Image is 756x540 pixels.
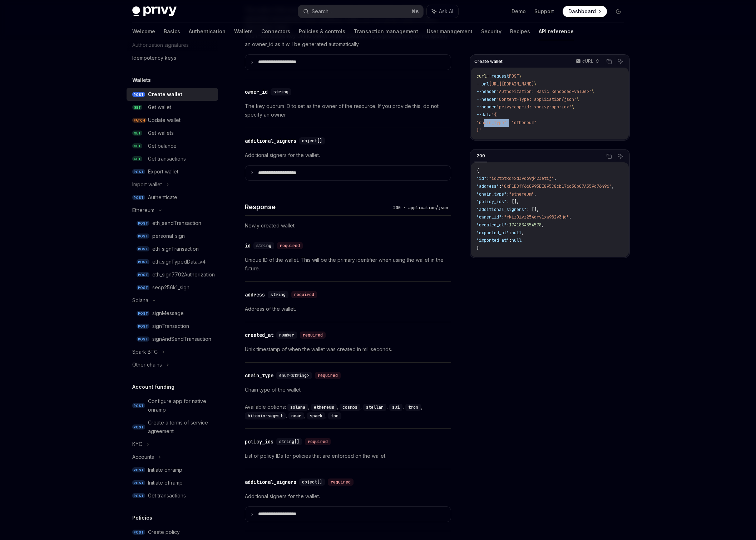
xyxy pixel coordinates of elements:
p: cURL [582,58,593,64]
div: Get transactions [148,491,186,500]
h5: Wallets [132,76,151,84]
span: : [509,237,512,243]
span: "exported_at" [476,230,509,236]
span: "policy_ids" [476,199,507,205]
span: \ [572,104,574,110]
span: string [273,89,288,95]
span: \ [534,81,537,87]
span: "chain_type" [476,191,507,197]
a: POSTExport wallet [127,165,218,178]
a: POSTeth_signTypedData_v4 [127,255,218,268]
span: --data [476,112,491,118]
span: GET [132,143,142,149]
span: }' [476,127,481,133]
span: "address" [476,183,499,189]
span: : [507,191,509,197]
a: Connectors [261,23,290,40]
div: Import wallet [132,180,162,189]
a: POSTInitiate onramp [127,463,218,476]
span: --header [476,104,496,110]
div: , [363,403,389,411]
span: "created_at" [476,222,507,228]
div: required [300,332,326,339]
div: required [291,291,317,298]
span: , [522,230,524,236]
div: Authenticate [148,193,177,202]
h4: Response [245,202,390,212]
span: , [542,222,544,228]
a: Security [481,23,501,40]
a: POSTCreate a terms of service agreement [127,416,218,438]
span: "id" [476,176,486,181]
div: Initiate offramp [148,478,183,487]
a: Transaction management [354,23,418,40]
div: Search... [312,7,332,16]
span: POST [137,234,149,239]
div: Configure app for native onramp [148,397,214,414]
div: , [307,411,328,420]
button: Ask AI [616,57,625,66]
a: API reference [539,23,574,40]
span: "0xF1DBff66C993EE895C8cb176c30b07A559d76496" [501,183,612,189]
span: Ask AI [439,8,453,15]
span: 1741834854578 [509,222,542,228]
span: enum<string> [279,373,309,378]
button: Toggle dark mode [613,6,624,17]
div: eth_sign7702Authorization [152,270,215,279]
div: id [245,242,251,249]
div: Create policy [148,528,180,536]
span: POST [137,246,149,252]
p: Newly created wallet. [245,221,451,230]
span: POST [137,337,149,342]
div: Solana [132,296,148,305]
p: Additional signers for the wallet. [245,151,451,159]
div: additional_signers [245,478,296,486]
span: POST [509,73,519,79]
div: Accounts [132,453,154,461]
a: POSTConfigure app for native onramp [127,395,218,416]
a: POSTsignAndSendTransaction [127,333,218,345]
span: object[] [302,138,322,144]
div: address [245,291,265,298]
span: : [501,214,504,220]
button: Ask AI [427,5,458,18]
code: near [288,412,304,419]
a: Basics [164,23,180,40]
div: Export wallet [148,167,178,176]
div: Update wallet [148,116,181,124]
div: Initiate onramp [148,466,182,474]
div: Get transactions [148,154,186,163]
code: cosmos [340,404,360,411]
a: POSTeth_sign7702Authorization [127,268,218,281]
span: POST [132,169,145,175]
button: Search...⌘K [298,5,423,18]
a: POSTsecp256k1_sign [127,281,218,294]
span: POST [137,285,149,290]
p: List of policy IDs for policies that are enforced on the wallet. [245,452,451,460]
code: bitcoin-segwit [245,412,286,419]
a: POSTAuthenticate [127,191,218,204]
p: Unix timestamp of when the wallet was created in milliseconds. [245,345,451,354]
div: policy_ids [245,438,273,445]
span: ⌘ K [411,9,419,14]
span: GET [132,131,142,136]
span: PATCH [132,118,147,123]
button: Copy the contents from the code block [604,57,614,66]
a: Wallets [234,23,253,40]
div: eth_sendTransaction [152,219,201,227]
span: "id2tptkqrxd39qo9j423etij" [489,176,554,181]
span: number [279,332,294,338]
div: , [288,411,307,420]
span: POST [132,92,145,97]
button: Ask AI [616,152,625,161]
div: created_at [245,332,273,339]
span: Dashboard [568,8,596,15]
a: POSTsignMessage [127,307,218,320]
div: 200 - application/json [390,204,451,211]
div: Create a terms of service agreement [148,418,214,436]
a: GETGet wallet [127,101,218,114]
code: stellar [363,404,386,411]
span: --request [486,73,509,79]
code: ethereum [311,404,337,411]
div: , [405,403,424,411]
